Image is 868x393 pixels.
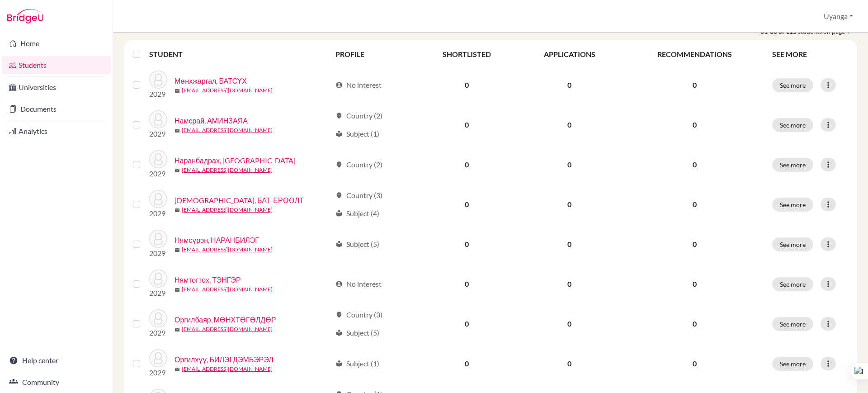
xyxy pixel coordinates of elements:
[335,241,343,248] span: local_library
[175,235,259,246] a: Нямсүрэн, НАРАНБИЛЭГ
[335,81,343,89] span: account_circle
[335,358,379,369] div: Subject (1)
[517,145,622,185] td: 0
[335,280,343,288] span: account_circle
[772,237,813,251] button: See more
[182,246,273,254] a: [EMAIL_ADDRESS][DOMAIN_NAME]
[628,279,761,289] p: 0
[175,195,304,206] a: [DEMOGRAPHIC_DATA], БАТ-ЕРӨӨЛТ
[335,279,382,289] div: No interest
[2,56,111,74] a: Students
[175,287,180,293] span: mail
[175,275,241,285] a: Нямтогтох, ТЭНГЭР
[149,309,167,327] img: Оргилбаяр, МӨНХТӨГӨЛДӨР
[175,327,180,332] span: mail
[2,373,111,391] a: Community
[175,155,296,166] a: Наранбадрах, [GEOGRAPHIC_DATA]
[149,270,167,288] img: Нямтогтох, ТЭНГЭР
[517,105,622,145] td: 0
[417,224,517,264] td: 0
[149,230,167,248] img: Нямсүрэн, НАРАНБИЛЭГ
[517,43,622,65] th: APPLICATIONS
[182,166,273,174] a: [EMAIL_ADDRESS][DOMAIN_NAME]
[335,110,382,121] div: Country (2)
[335,309,382,320] div: Country (3)
[772,357,813,371] button: See more
[149,128,167,139] p: 2029
[175,208,180,213] span: mail
[417,145,517,185] td: 0
[335,112,343,119] span: location_on
[417,304,517,344] td: 0
[417,264,517,304] td: 0
[175,88,180,94] span: mail
[182,365,273,373] a: [EMAIL_ADDRESS][DOMAIN_NAME]
[628,318,761,329] p: 0
[2,351,111,369] a: Help center
[517,224,622,264] td: 0
[335,130,343,137] span: local_library
[182,285,273,294] a: [EMAIL_ADDRESS][DOMAIN_NAME]
[149,367,167,378] p: 2029
[149,150,167,168] img: Наранбадрах, АНИР
[335,159,382,170] div: Country (2)
[175,76,247,86] a: Мөнхжаргал, БАТСҮХ
[149,190,167,208] img: Нямсүрэн, БАТ-ЕРӨӨЛТ
[772,317,813,331] button: See more
[149,110,167,128] img: Намсрай, АМИНЗАЯА
[772,78,813,92] button: See more
[149,349,167,367] img: Оргилхүү, БИЛЭГДЭМБЭРЭЛ
[335,192,343,199] span: location_on
[335,311,343,318] span: location_on
[2,100,111,118] a: Documents
[335,208,379,219] div: Subject (4)
[820,8,857,25] button: Uyanga
[335,161,343,168] span: location_on
[417,185,517,224] td: 0
[2,122,111,140] a: Analytics
[772,118,813,132] button: See more
[175,314,276,325] a: Оргилбаяр, МӨНХТӨГӨЛДӨР
[335,239,379,250] div: Subject (5)
[335,360,343,367] span: local_library
[628,199,761,210] p: 0
[175,168,180,173] span: mail
[149,208,167,219] p: 2029
[623,43,767,65] th: RECOMMENDATIONS
[517,264,622,304] td: 0
[7,9,43,24] img: Bridge-U
[182,325,273,333] a: [EMAIL_ADDRESS][DOMAIN_NAME]
[149,89,167,99] p: 2029
[517,344,622,384] td: 0
[175,247,180,253] span: mail
[767,43,854,65] th: SEE MORE
[335,210,343,217] span: local_library
[175,354,274,365] a: Оргилхүү, БИЛЭГДЭМБЭРЭЛ
[182,206,273,214] a: [EMAIL_ADDRESS][DOMAIN_NAME]
[175,367,180,372] span: mail
[149,327,167,338] p: 2029
[517,304,622,344] td: 0
[335,128,379,139] div: Subject (1)
[330,43,417,65] th: PROFILE
[628,80,761,90] p: 0
[182,86,273,95] a: [EMAIL_ADDRESS][DOMAIN_NAME]
[517,185,622,224] td: 0
[628,159,761,170] p: 0
[149,248,167,259] p: 2029
[335,329,343,336] span: local_library
[417,344,517,384] td: 0
[175,128,180,133] span: mail
[335,327,379,338] div: Subject (5)
[417,65,517,105] td: 0
[149,43,330,65] th: STUDENT
[2,34,111,52] a: Home
[772,277,813,291] button: See more
[175,115,248,126] a: Намсрай, АМИНЗАЯА
[628,358,761,369] p: 0
[417,43,517,65] th: SHORTLISTED
[149,168,167,179] p: 2029
[335,190,382,201] div: Country (3)
[149,71,167,89] img: Мөнхжаргал, БАТСҮХ
[417,105,517,145] td: 0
